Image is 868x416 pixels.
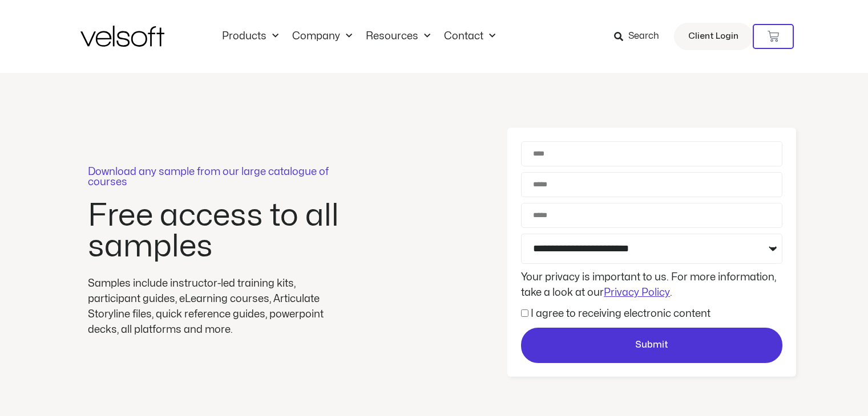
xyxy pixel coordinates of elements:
[674,23,753,50] a: Client Login
[518,270,785,300] div: Your privacy is important to us. For more information, take a look at our .
[614,27,667,46] a: Search
[437,30,502,43] a: ContactMenu Toggle
[604,288,670,297] a: Privacy Policy
[80,26,164,47] img: Velsoft Training Materials
[635,338,668,353] span: Submit
[215,30,285,43] a: ProductsMenu Toggle
[88,201,345,262] h2: Free access to all samples
[88,276,345,337] div: Samples include instructor-led training kits, participant guides, eLearning courses, Articulate S...
[285,30,359,43] a: CompanyMenu Toggle
[521,328,782,363] button: Submit
[359,30,437,43] a: ResourcesMenu Toggle
[688,29,738,44] span: Client Login
[531,309,710,319] label: I agree to receiving electronic content
[88,167,345,187] p: Download any sample from our large catalogue of courses
[215,30,502,43] nav: Menu
[628,29,659,44] span: Search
